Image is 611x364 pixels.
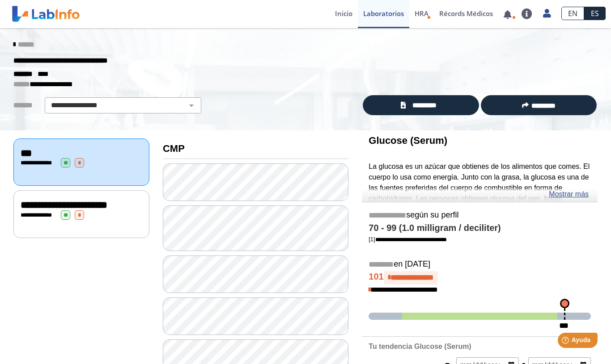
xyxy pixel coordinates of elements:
b: Glucose (Serum) [369,135,447,146]
h4: 101 [369,271,591,285]
p: La glucosa es un azúcar que obtienes de los alimentos que comes. El cuerpo lo usa como energía. J... [369,161,591,247]
a: ES [584,7,606,20]
h5: en [DATE] [369,259,591,270]
a: Mostrar más [549,189,589,200]
h4: 70 - 99 (1.0 milligram / deciliter) [369,223,591,234]
iframe: Help widget launcher [531,329,601,354]
b: Tu tendencia Glucose (Serum) [369,343,471,350]
span: HRA [415,9,429,18]
b: CMP [163,143,185,154]
h5: según su perfil [369,210,591,221]
a: [1] [369,236,446,243]
a: EN [561,7,584,20]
